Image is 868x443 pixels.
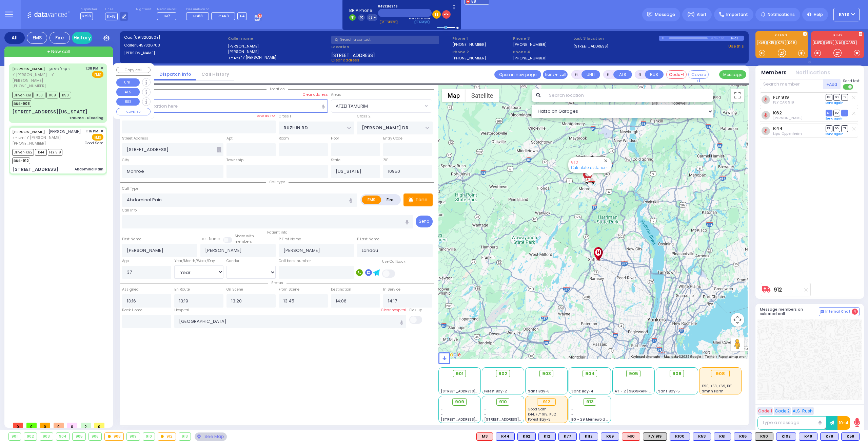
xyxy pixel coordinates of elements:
[702,389,724,394] span: Smith Farm
[773,115,803,121] span: Yoel Friedrich
[193,13,203,19] span: FD88
[279,237,301,242] label: P First Name
[196,71,234,77] a: Call History
[658,389,680,394] span: Sanz Bay-5
[279,258,311,264] label: Call back number
[226,158,243,163] label: Township
[416,216,433,227] button: Send
[441,417,505,422] span: [STREET_ADDRESS][PERSON_NAME]
[513,36,571,41] span: Phone 3
[581,70,600,79] button: UNIT
[476,432,493,441] div: ALS
[688,70,709,79] button: Covered
[757,407,773,415] button: Code 1
[441,379,443,384] span: -
[12,135,81,141] span: ר' חיים - ר' [PERSON_NAME]
[466,89,499,102] button: Show satellite imagery
[164,13,170,19] span: M7
[116,108,151,115] button: COVERED
[734,432,752,441] div: BLS
[456,370,463,377] span: 901
[768,12,795,18] span: Notifications
[542,370,551,377] span: 903
[455,399,464,405] span: 909
[89,433,102,440] div: 906
[571,165,607,170] a: Calculate distance
[226,136,233,141] label: Apt
[571,407,573,412] span: -
[592,247,604,261] div: Good Samaritan Hospital
[157,7,178,12] label: Medic on call
[378,5,432,9] span: 8453252346
[381,196,400,204] label: Fire
[823,79,841,89] button: +Add
[143,433,155,440] div: 910
[760,307,819,316] h5: Message members on selected call
[349,7,377,14] span: BRIA Phone
[528,379,530,384] span: -
[494,70,541,79] a: Open in new page
[693,432,711,441] div: BLS
[615,384,617,389] span: -
[383,136,402,141] label: Entry Code
[380,20,398,24] li: Transfer
[48,129,81,134] span: [PERSON_NAME]
[40,433,53,440] div: 903
[383,287,400,292] label: In Service
[755,432,773,441] div: K90
[833,94,840,100] span: SO
[122,136,148,141] label: Street Address
[774,407,791,415] button: Code 2
[528,407,547,412] span: Good Sam
[755,34,808,38] label: KJ EMS...
[811,34,864,38] label: KJFD
[382,259,406,264] label: Use Callback
[12,100,31,107] span: BUS-908
[122,237,141,242] label: First Name
[571,412,573,417] span: -
[266,180,289,185] span: Call type
[116,67,151,73] button: Copy call
[59,92,71,98] span: K90
[40,423,50,428] span: 0
[731,337,744,351] button: Drag Pegman onto the map to open Street View
[484,412,486,417] span: -
[56,433,70,440] div: 904
[105,13,118,20] span: K-18
[54,423,64,428] span: 0
[672,370,682,377] span: 906
[484,384,486,389] span: -
[26,423,37,428] span: 0
[841,432,860,441] div: BLS
[645,70,664,79] button: BUS
[47,48,70,55] span: + New call
[760,79,823,89] input: Search member
[702,384,732,389] span: K90, K53, K69, K61
[579,432,598,441] div: BLS
[80,12,93,20] span: KY18
[13,423,23,428] span: 0
[714,432,731,441] div: BLS
[499,399,507,405] span: 910
[409,308,422,313] label: Pick up
[826,94,832,100] span: DR
[67,423,77,428] span: 0
[12,83,46,89] span: [PHONE_NUMBER]
[122,186,138,191] label: Call Type
[571,389,593,394] span: Sanz Bay-4
[601,432,619,441] div: BLS
[773,131,802,136] span: Lipa Oppenheim
[12,166,59,173] div: [STREET_ADDRESS]
[734,432,752,441] div: K86
[693,432,711,441] div: K53
[615,379,617,384] span: -
[571,417,609,422] span: BG - 29 Merriewold S.
[658,379,660,384] span: -
[331,136,339,141] label: Floor
[12,109,87,115] div: [STREET_ADDRESS][US_STATE]
[658,384,660,389] span: -
[813,40,824,45] a: KJFD
[442,89,466,102] button: Show street map
[267,87,288,92] span: Location
[158,433,176,440] div: 912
